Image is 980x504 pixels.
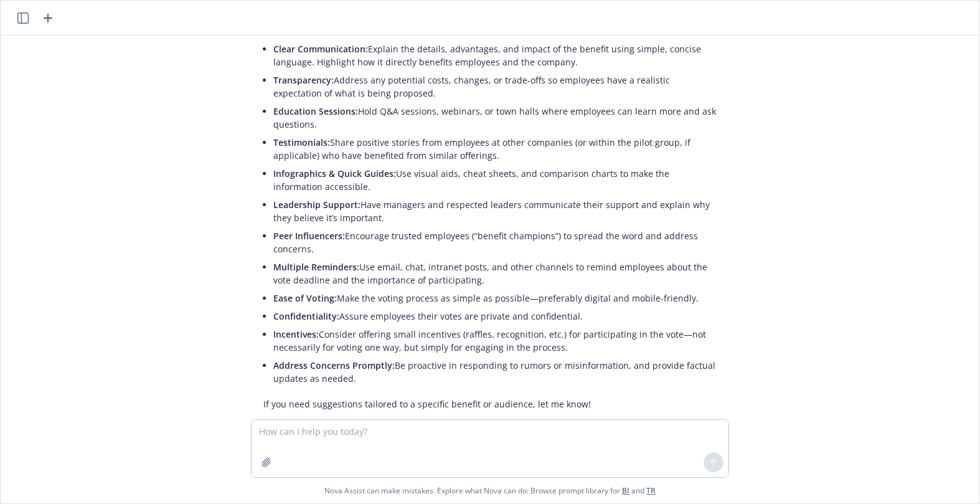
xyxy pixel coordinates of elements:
[273,168,396,179] span: Infographics & Quick Guides:
[273,328,717,354] p: Consider offering small incentives (raffles, recognition, etc.) for participating in the vote—not...
[273,199,360,211] span: Leadership Support:
[273,105,358,117] span: Education Sessions:
[273,310,717,323] p: Assure employees their votes are private and confidential.
[646,485,656,496] a: TR
[273,359,395,371] span: Address Concerns Promptly:
[273,261,359,273] span: Multiple Reminders:
[273,292,337,304] span: Ease of Voting:
[273,230,345,242] span: Peer Influencers:
[622,485,629,496] a: BI
[273,74,717,100] p: Address any potential costs, changes, or trade-offs so employees have a realistic expectation of ...
[273,198,717,224] p: Have managers and respected leaders communicate their support and explain why they believe it’s i...
[273,167,717,193] p: Use visual aids, cheat sheets, and comparison charts to make the information accessible.
[273,43,368,55] span: Clear Communication:
[273,105,717,131] p: Hold Q&A sessions, webinars, or town halls where employees can learn more and ask questions.
[273,136,330,148] span: Testimonials:
[273,260,717,287] p: Use email, chat, intranet posts, and other channels to remind employees about the vote deadline a...
[273,292,717,305] p: Make the voting process as simple as possible—preferably digital and mobile-friendly.
[273,136,717,162] p: Share positive stories from employees at other companies (or within the pilot group, if applicabl...
[273,310,339,322] span: Confidentiality:
[273,328,319,340] span: Incentives:
[273,42,717,69] p: Explain the details, advantages, and impact of the benefit using simple, concise language. Highli...
[273,74,334,86] span: Transparency:
[263,397,717,411] p: If you need suggestions tailored to a specific benefit or audience, let me know!
[273,229,717,255] p: Encourage trusted employees (“benefit champions”) to spread the word and address concerns.
[273,359,717,385] p: Be proactive in responding to rumors or misinformation, and provide factual updates as needed.
[6,478,974,503] span: Nova Assist can make mistakes. Explore what Nova can do: Browse prompt library for and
